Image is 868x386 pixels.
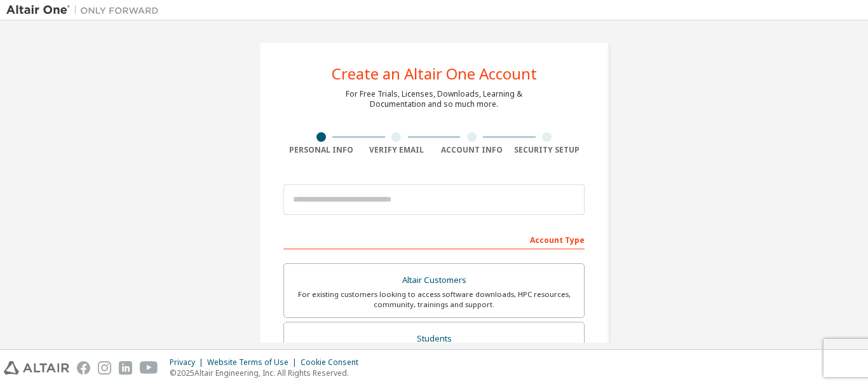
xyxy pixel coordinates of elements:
div: Website Terms of Use [207,357,301,368]
div: Personal Info [283,145,359,155]
div: Cookie Consent [301,357,366,368]
div: Account Type [283,229,585,249]
div: Privacy [170,357,207,368]
img: facebook.svg [77,361,90,375]
img: linkedin.svg [119,361,132,375]
div: Verify Email [359,145,435,155]
img: altair_logo.svg [4,361,69,375]
img: youtube.svg [140,361,158,375]
p: © 2025 Altair Engineering, Inc. All Rights Reserved. [170,368,366,378]
div: Students [292,330,576,348]
img: Altair One [6,4,165,17]
div: Account Info [434,145,510,155]
img: instagram.svg [98,361,111,375]
div: Security Setup [510,145,585,155]
div: Altair Customers [292,272,576,289]
div: Create an Altair One Account [332,66,537,81]
div: For existing customers looking to access software downloads, HPC resources, community, trainings ... [292,289,576,310]
div: For Free Trials, Licenses, Downloads, Learning & Documentation and so much more. [346,89,522,109]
